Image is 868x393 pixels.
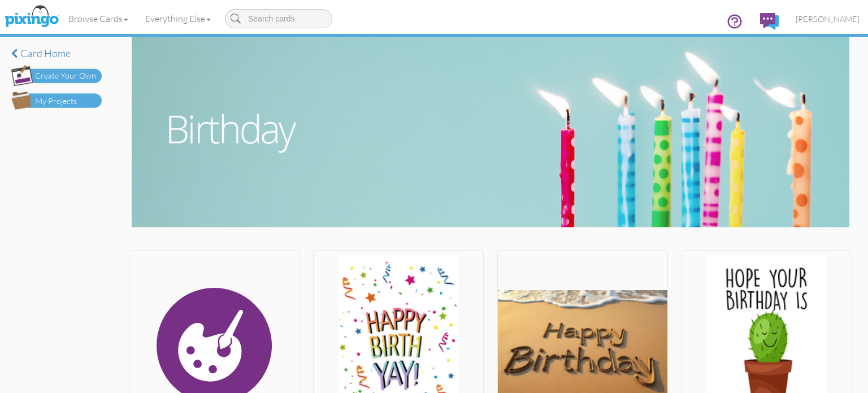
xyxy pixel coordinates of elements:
[11,65,102,86] img: create-own-button.png
[11,48,102,59] a: Card home
[796,14,860,24] span: [PERSON_NAME]
[225,9,332,28] input: Search cards
[132,37,849,227] img: birthday.jpg
[35,96,77,107] div: My Projects
[60,5,137,33] a: Browse Cards
[787,5,868,33] a: [PERSON_NAME]
[760,13,779,30] img: comments.svg
[35,70,96,82] div: Create Your Own
[11,92,102,110] img: my-projects-button.png
[137,5,219,33] a: Everything Else
[2,3,62,31] img: pixingo logo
